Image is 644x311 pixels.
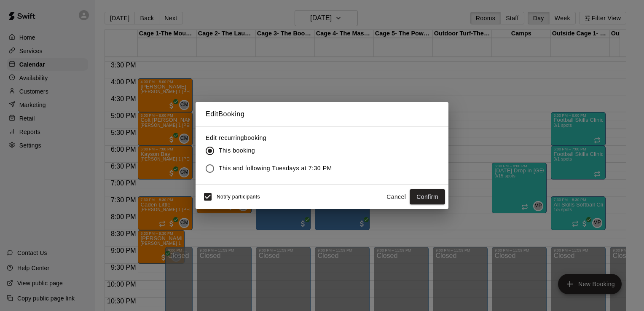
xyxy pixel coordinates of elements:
span: This booking [219,146,255,155]
h2: Edit Booking [196,102,448,126]
button: Cancel [383,189,410,205]
span: Notify participants [217,194,260,200]
label: Edit recurring booking [206,134,339,142]
button: Confirm [410,189,445,205]
span: This and following Tuesdays at 7:30 PM [219,164,332,173]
